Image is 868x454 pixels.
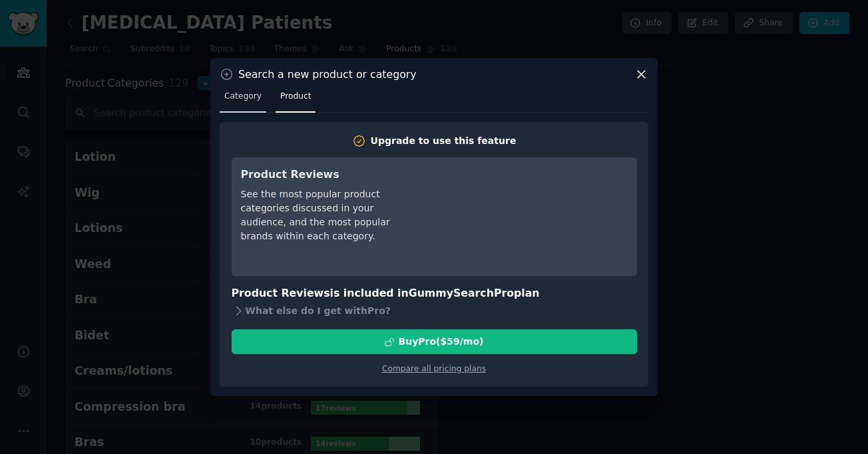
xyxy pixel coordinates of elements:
[220,86,266,113] a: Category
[382,364,486,373] a: Compare all pricing plans
[280,91,312,103] span: Product
[232,329,637,354] button: BuyPro($59/mo)
[238,67,417,81] h3: Search a new product or category
[241,167,409,183] h3: Product Reviews
[276,86,316,113] a: Product
[399,335,484,349] div: Buy Pro ($ 59 /mo )
[371,134,517,148] div: Upgrade to use this feature
[232,301,637,320] div: What else do I get with Pro ?
[232,285,637,302] h3: Product Reviews is included in plan
[224,91,262,103] span: Category
[409,287,514,299] span: GummySearch Pro
[241,187,409,243] div: See the most popular product categories discussed in your audience, and the most popular brands w...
